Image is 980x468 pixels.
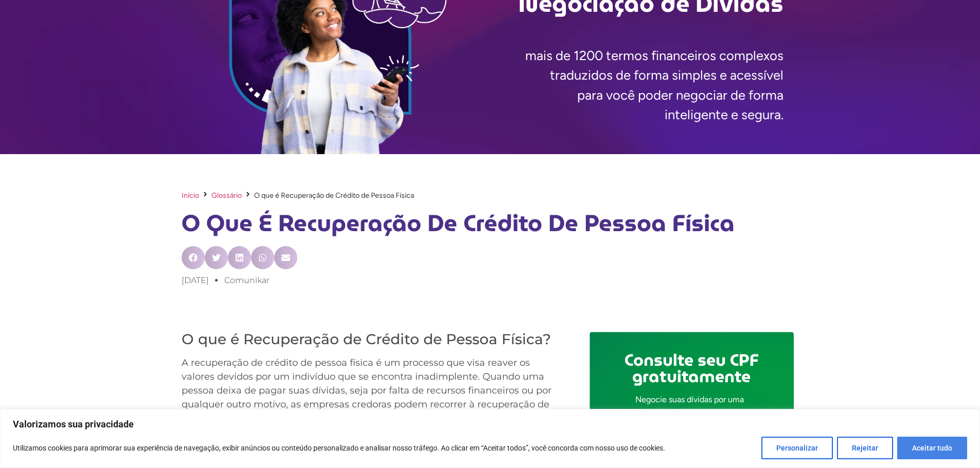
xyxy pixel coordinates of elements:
[182,356,554,425] p: A recuperação de crédito de pessoa física é um processo que visa reaver os valores devidos por um...
[182,331,554,348] h3: O que é Recuperação de Crédito de Pessoa Física?
[182,206,799,241] h1: O que é Recuperação de Crédito de Pessoa Física
[625,352,759,385] h2: Consulte seu CPF gratuitamente
[837,437,893,459] button: Rejeitar
[897,437,967,459] button: Aceitar tudo
[274,246,297,269] div: Compartilhar no email
[182,274,209,287] a: [DATE]
[182,190,199,201] a: Início
[251,246,274,269] div: Compartilhar no whatsapp
[205,246,228,269] div: Compartilhar no twitter
[490,46,783,125] p: mais de 1200 termos financeiros complexos traduzidos de forma simples e acessível para você poder...
[13,442,665,454] p: Utilizamos cookies para aprimorar sua experiência de navegação, exibir anúncios ou conteúdo perso...
[228,246,251,269] div: Compartilhar no linkedin
[254,190,414,201] span: O que é Recuperação de Crédito de Pessoa Física
[635,394,747,430] p: Negocie suas dívidas por uma parcela que cabe no seu bolso. Seu dinheiro suas regras!
[182,275,209,285] time: [DATE]
[182,246,205,269] div: Compartilhar no facebook
[224,274,270,287] a: comunikar
[13,418,967,430] p: Valorizamos sua privacidade
[211,190,242,201] a: Glossário
[761,437,833,459] button: Personalizar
